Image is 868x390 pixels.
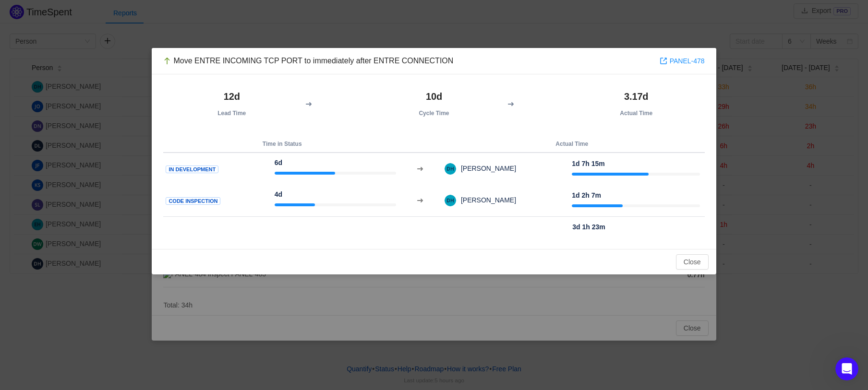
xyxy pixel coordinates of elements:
[676,254,709,270] button: Close
[163,136,401,153] th: Time in Status
[426,91,442,102] strong: 10d
[572,223,605,231] strong: 3d 1h 23m
[624,91,648,102] strong: 3.17d
[445,163,456,175] img: 954311115aa0d25a39ce8b5ef2041c31
[568,86,705,121] th: Actual Time
[835,357,858,380] iframe: Intercom live chat
[275,190,282,198] strong: 4d
[166,165,218,174] span: In Development
[275,159,282,166] strong: 6d
[456,165,516,172] span: [PERSON_NAME]
[456,196,516,204] span: [PERSON_NAME]
[163,86,300,121] th: Lead Time
[166,197,220,205] span: Code Inspection
[224,91,240,102] strong: 12d
[366,86,503,121] th: Cycle Time
[445,195,456,206] img: 954311115aa0d25a39ce8b5ef2041c31
[572,191,601,199] strong: 1d 2h 7m
[660,56,705,66] a: PANEL-478
[163,57,171,65] img: 10310
[572,160,604,167] strong: 1d 7h 15m
[163,56,453,66] div: Move ENTRE INCOMING TCP PORT to immediately after ENTRE CONNECTION
[439,136,705,153] th: Actual Time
